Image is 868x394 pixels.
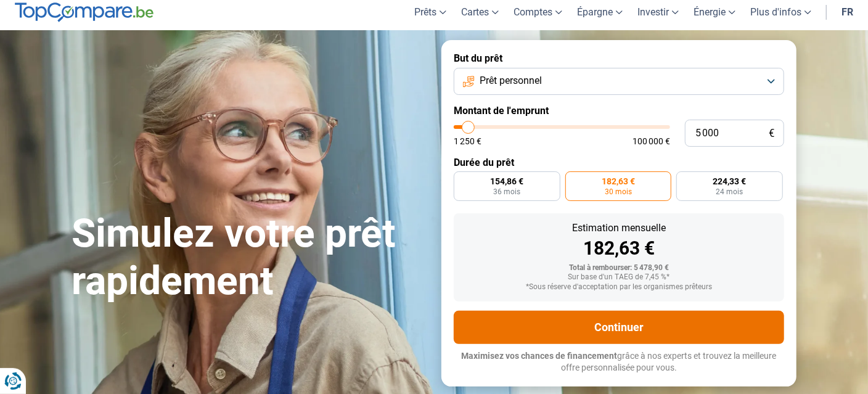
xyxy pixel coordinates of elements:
p: grâce à nos experts et trouvez la meilleure offre personnalisée pour vous. [454,350,784,374]
span: 224,33 € [713,177,747,186]
span: 100 000 € [633,137,670,146]
h1: Simulez votre prêt rapidement [72,210,427,305]
span: 24 mois [716,188,743,195]
span: 30 mois [605,188,632,195]
div: 182,63 € [464,239,774,258]
div: Sur base d'un TAEG de 7,45 %* [464,273,774,282]
button: Continuer [454,311,784,344]
span: 182,63 € [602,177,635,186]
label: But du prêt [454,52,784,64]
label: Durée du prêt [454,157,784,168]
div: Estimation mensuelle [464,223,774,233]
button: Prêt personnel [454,68,784,95]
img: TopCompare [15,2,154,22]
div: Total à rembourser: 5 478,90 € [464,264,774,273]
div: *Sous réserve d'acceptation par les organismes prêteurs [464,283,774,292]
span: 1 250 € [454,137,481,146]
label: Montant de l'emprunt [454,105,784,117]
span: 36 mois [493,188,520,195]
span: € [769,128,774,139]
span: 154,86 € [490,177,523,186]
span: Prêt personnel [480,74,542,88]
span: Maximisez vos chances de financement [462,351,618,361]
